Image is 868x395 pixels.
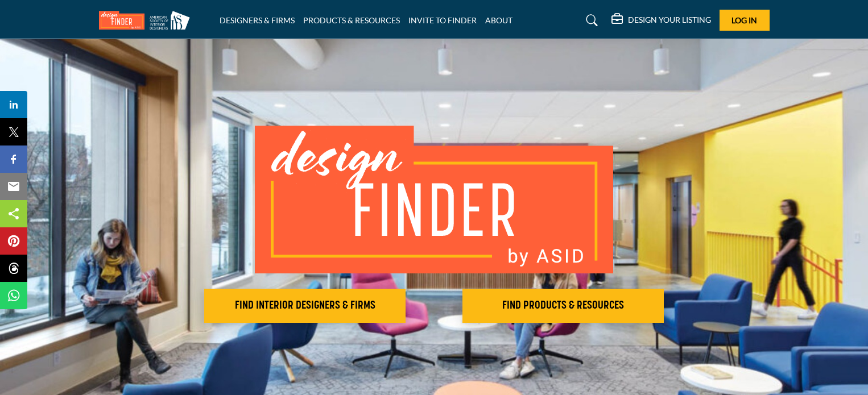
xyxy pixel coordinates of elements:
button: FIND PRODUCTS & RESOURCES [462,289,664,323]
a: DESIGNERS & FIRMS [220,15,295,25]
a: PRODUCTS & RESOURCES [303,15,400,25]
button: FIND INTERIOR DESIGNERS & FIRMS [204,289,406,323]
h2: FIND PRODUCTS & RESOURCES [466,299,660,313]
a: INVITE TO FINDER [408,15,477,25]
h5: DESIGN YOUR LISTING [628,15,711,25]
img: Site Logo [99,11,196,30]
span: Log In [731,15,757,25]
img: image [255,126,613,273]
h2: FIND INTERIOR DESIGNERS & FIRMS [208,299,402,313]
div: DESIGN YOUR LISTING [611,14,711,27]
a: ABOUT [485,15,512,25]
a: Search [575,11,605,30]
button: Log In [720,10,770,31]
